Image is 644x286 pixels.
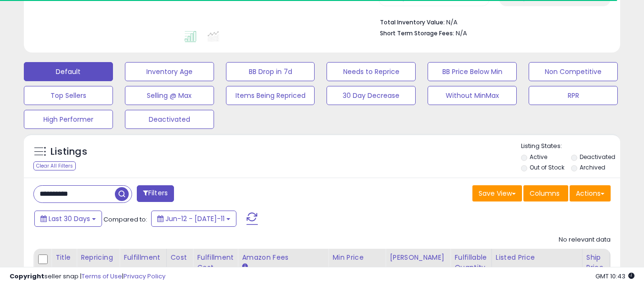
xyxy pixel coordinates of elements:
[51,145,87,159] h5: Listings
[226,86,315,105] button: Items Being Repriced
[103,215,147,224] span: Compared to:
[33,161,76,170] div: Clear All Filters
[521,142,620,151] p: Listing States:
[197,253,234,273] div: Fulfillment Cost
[34,211,102,227] button: Last 30 Days
[123,272,165,281] a: Privacy Policy
[332,253,381,263] div: Min Price
[24,62,113,81] button: Default
[428,62,517,81] button: BB Price Below Min
[242,253,324,263] div: Amazon Fees
[123,253,162,263] div: Fulfillment
[125,110,214,129] button: Deactivated
[327,86,416,105] button: 30 Day Decrease
[137,185,174,202] button: Filters
[49,214,90,223] span: Last 30 Days
[151,211,236,227] button: Jun-12 - [DATE]-11
[523,185,568,201] button: Columns
[125,86,214,105] button: Selling @ Max
[55,253,72,263] div: Title
[24,86,113,105] button: Top Sellers
[454,253,487,273] div: Fulfillable Quantity
[529,86,618,105] button: RPR
[559,235,611,244] div: No relevant data
[529,62,618,81] button: Non Competitive
[10,272,44,281] strong: Copyright
[570,185,611,201] button: Actions
[24,110,113,129] button: High Performer
[530,189,560,198] span: Columns
[530,153,547,161] label: Active
[472,185,522,201] button: Save View
[82,272,122,281] a: Terms of Use
[125,62,214,81] button: Inventory Age
[428,86,517,105] button: Without MinMax
[226,62,315,81] button: BB Drop in 7d
[165,214,225,223] span: Jun-12 - [DATE]-11
[389,253,446,263] div: [PERSON_NAME]
[327,62,416,81] button: Needs to Reprice
[580,153,615,161] label: Deactivated
[580,163,605,171] label: Archived
[530,163,564,171] label: Out of Stock
[171,253,189,263] div: Cost
[496,253,578,263] div: Listed Price
[586,253,605,273] div: Ship Price
[81,253,115,263] div: Repricing
[10,272,165,281] div: seller snap | |
[595,272,634,281] span: 2025-08-11 10:43 GMT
